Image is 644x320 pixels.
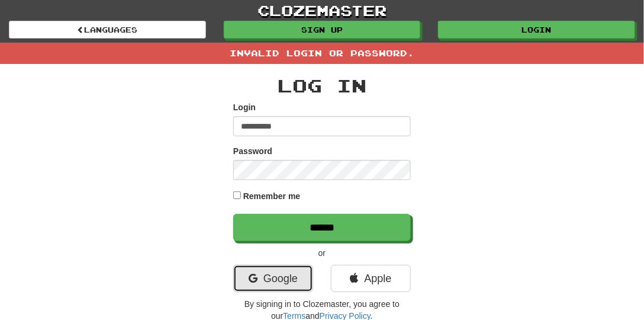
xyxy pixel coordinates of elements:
[224,21,421,39] a: Sign up
[233,76,411,95] h2: Log In
[438,21,635,39] a: Login
[233,265,313,292] a: Google
[233,101,256,113] label: Login
[9,21,206,39] a: Languages
[233,247,411,259] p: or
[243,190,301,202] label: Remember me
[233,145,272,157] label: Password
[331,265,411,292] a: Apple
